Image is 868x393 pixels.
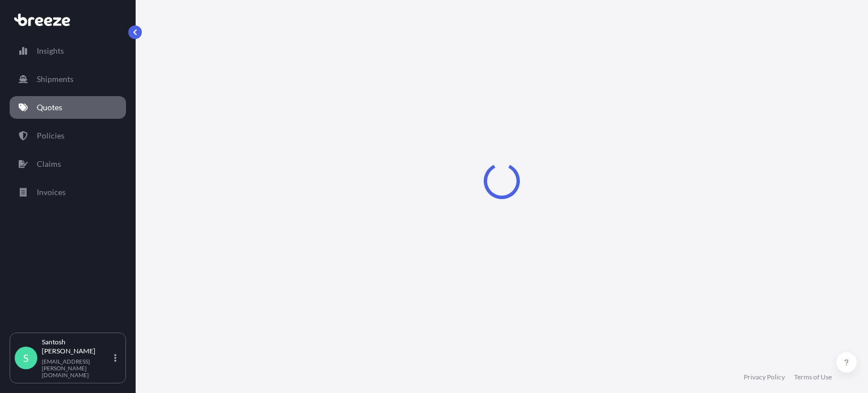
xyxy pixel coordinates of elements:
p: Invoices [37,187,66,198]
p: Policies [37,130,64,141]
a: Invoices [10,181,126,204]
p: Shipments [37,74,73,85]
a: Claims [10,153,126,175]
p: Claims [37,158,61,170]
span: S [23,352,29,364]
a: Privacy Policy [744,373,785,382]
a: Insights [10,40,126,62]
a: Policies [10,124,126,147]
p: Santosh [PERSON_NAME] [42,338,112,356]
a: Quotes [10,96,126,119]
a: Terms of Use [794,373,832,382]
p: [EMAIL_ADDRESS][PERSON_NAME][DOMAIN_NAME] [42,358,112,378]
p: Quotes [37,102,62,113]
p: Insights [37,45,64,57]
a: Shipments [10,68,126,90]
